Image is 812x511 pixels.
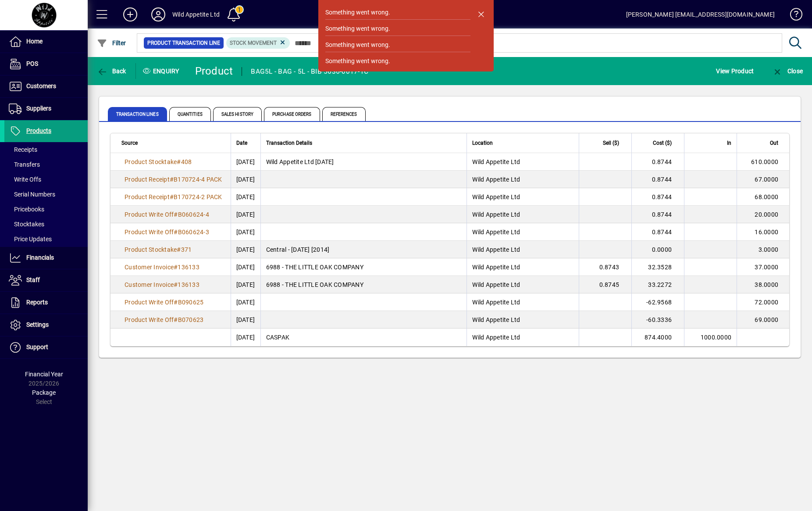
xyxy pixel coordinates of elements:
td: -62.9568 [631,293,684,311]
div: Sell ($) [584,138,627,148]
a: Transfers [4,157,88,172]
td: [DATE] [231,276,260,293]
span: Product Transaction Line [147,39,220,47]
span: Staff [26,276,40,283]
td: 32.3528 [631,258,684,276]
span: 610.0000 [751,158,778,165]
td: [DATE] [231,153,260,171]
td: [DATE] [231,223,260,241]
app-page-header-button: Close enquiry [763,63,812,79]
span: Suppliers [26,105,51,112]
td: [DATE] [231,329,260,346]
button: Close [770,63,805,79]
td: 874.4000 [631,329,684,346]
span: B170724-2 PACK [174,193,222,200]
button: View Product [714,63,756,79]
td: Wild Appetite Ltd [DATE] [260,153,467,171]
span: 72.0000 [755,299,778,306]
span: Filter [97,39,126,46]
span: Out [770,138,778,148]
td: [DATE] [231,171,260,188]
span: Product Write Off [125,316,174,323]
a: Product Write Off#B090625 [121,297,207,307]
span: Serial Numbers [9,191,55,198]
div: Wild Appetite Ltd [172,7,220,21]
span: # [177,158,181,165]
td: [DATE] [231,241,260,258]
a: Support [4,336,88,358]
td: [DATE] [231,258,260,276]
a: Receipts [4,142,88,157]
td: 0.8744 [631,223,684,241]
span: B170724-4 PACK [174,176,222,183]
span: 69.0000 [755,316,778,323]
a: Customers [4,75,88,97]
td: 33.2272 [631,276,684,293]
a: Product Stocktake#408 [121,157,195,167]
span: Location [472,138,493,148]
span: Stocktakes [9,221,44,228]
span: Wild Appetite Ltd [472,316,520,323]
td: 0.8744 [631,188,684,206]
span: Package [32,389,56,396]
a: Product Stocktake#371 [121,245,195,254]
a: Staff [4,269,88,291]
td: 6988 - THE LITTLE OAK COMPANY [260,258,467,276]
td: 0.8745 [579,276,631,293]
td: 0.0000 [631,241,684,258]
a: Customer Invoice#136133 [121,262,203,272]
span: Price Updates [9,236,52,243]
span: Sales History [213,107,262,121]
span: 38.0000 [755,281,778,288]
td: [DATE] [231,311,260,329]
a: Product Write Off#B070623 [121,315,207,325]
mat-chip: Product Transaction Type: Stock movement [226,37,290,49]
span: Source [121,138,138,148]
span: Back [97,68,126,75]
a: POS [4,53,88,75]
span: B060624-4 [178,211,209,218]
button: Add [116,7,144,22]
span: Product Write Off [125,229,174,236]
span: Product Receipt [125,176,170,183]
a: Knowledge Base [784,2,801,30]
span: Financial Year [25,371,63,378]
span: # [177,246,181,253]
span: Wild Appetite Ltd [472,299,520,306]
a: Stocktakes [4,217,88,232]
a: Product Write Off#B060624-4 [121,210,212,219]
span: Wild Appetite Ltd [472,158,520,165]
td: 0.8743 [579,258,631,276]
span: 20.0000 [755,211,778,218]
div: Cost ($) [637,138,680,148]
span: B060624-3 [178,229,209,236]
a: Write Offs [4,172,88,187]
span: Settings [26,321,49,328]
div: Date [236,138,255,148]
span: Sell ($) [603,138,619,148]
span: 16.0000 [755,229,778,236]
span: 1000.0000 [701,334,731,341]
td: 0.8744 [631,153,684,171]
span: Stock movement [230,40,277,46]
a: Settings [4,314,88,336]
span: B090625 [178,299,204,306]
span: Customer Invoice [125,281,174,288]
span: # [174,229,178,236]
span: 68.0000 [755,193,778,200]
span: Wild Appetite Ltd [472,246,520,253]
span: 67.0000 [755,176,778,183]
span: Products [26,127,51,134]
button: Back [95,63,128,79]
span: Date [236,138,247,148]
span: Reports [26,299,48,306]
div: Location [472,138,573,148]
div: Source [121,138,225,148]
span: 408 [181,158,192,165]
button: Filter [95,35,128,51]
span: 371 [181,246,192,253]
a: Reports [4,292,88,314]
span: Pricebooks [9,206,44,213]
a: Customer Invoice#136133 [121,280,203,289]
span: # [174,264,178,271]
